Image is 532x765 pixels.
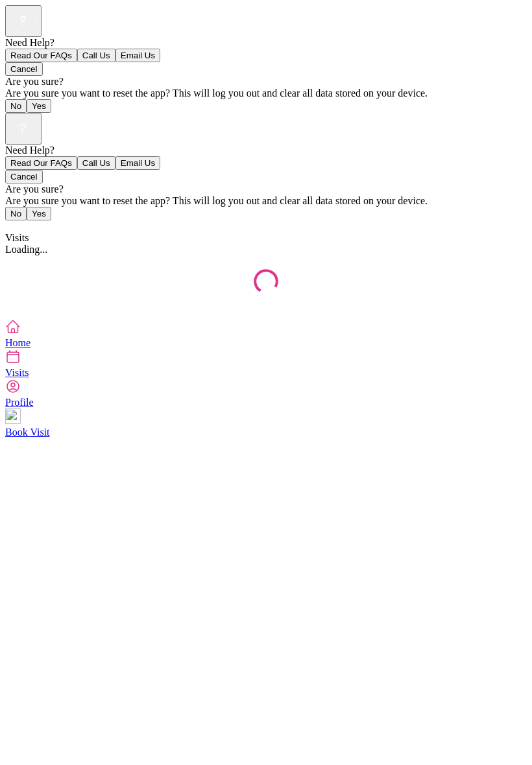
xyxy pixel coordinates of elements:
[5,195,527,207] div: Are you sure you want to reset the app? This will log you out and clear all data stored on your d...
[5,76,527,88] div: Are you sure?
[5,37,527,49] div: Need Help?
[5,397,34,408] span: Profile
[5,244,47,255] span: Loading...
[5,170,43,183] button: Cancel
[115,156,160,170] button: Email Us
[5,183,527,195] div: Are you sure?
[5,349,527,378] a: Visits
[5,99,27,113] button: No
[27,99,51,113] button: Yes
[5,156,77,170] button: Read Our FAQs
[5,337,30,348] span: Home
[5,408,527,438] a: Book Visit
[5,62,43,76] button: Cancel
[77,49,115,62] button: Call Us
[5,207,27,220] button: No
[5,367,29,378] span: Visits
[5,232,29,243] span: Visits
[5,49,77,62] button: Read Our FAQs
[5,319,527,348] a: Home
[5,427,50,438] span: Book Visit
[77,156,115,170] button: Call Us
[5,145,527,156] div: Need Help?
[27,207,51,220] button: Yes
[115,49,160,62] button: Email Us
[5,88,527,99] div: Are you sure you want to reset the app? This will log you out and clear all data stored on your d...
[5,379,527,408] a: Profile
